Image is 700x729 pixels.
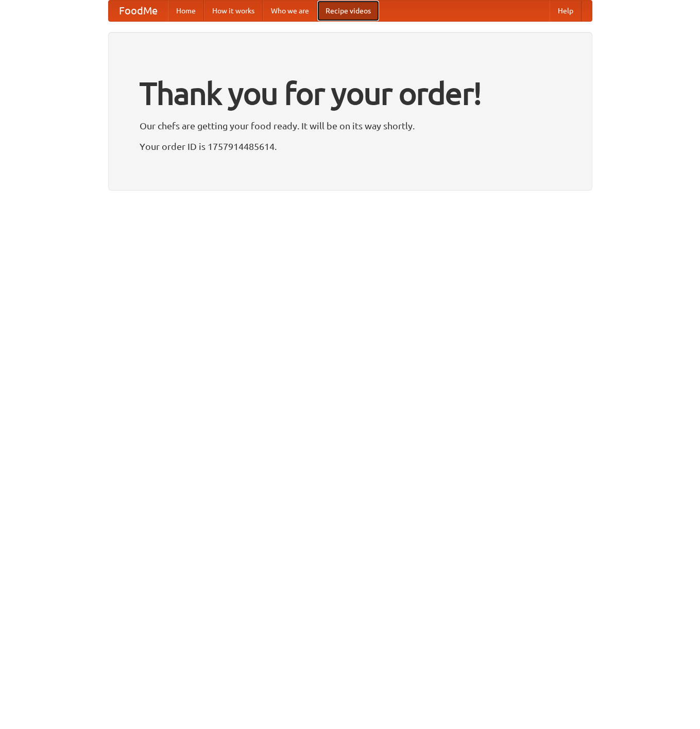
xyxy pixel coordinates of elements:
[204,1,263,21] a: How it works
[317,1,379,21] a: Recipe videos
[140,69,561,118] h1: Thank you for your order!
[168,1,204,21] a: Home
[140,139,561,154] p: Your order ID is 1757914485614.
[263,1,317,21] a: Who we are
[550,1,582,21] a: Help
[109,1,168,21] a: FoodMe
[140,118,561,133] p: Our chefs are getting your food ready. It will be on its way shortly.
